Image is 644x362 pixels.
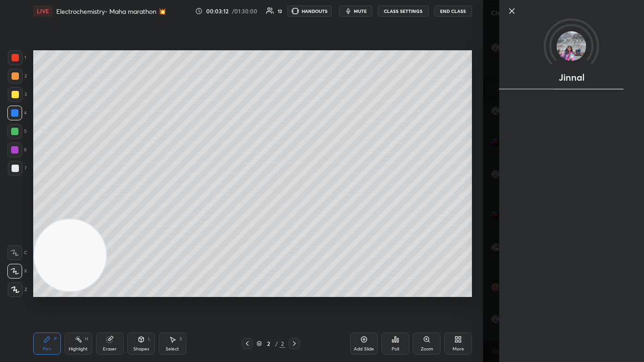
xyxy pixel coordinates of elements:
[7,245,27,260] div: C
[378,6,429,17] button: CLASS SETTINGS
[148,337,151,341] div: L
[7,142,27,157] div: 6
[56,7,166,16] h4: Electrochemistry- Maha marathon 💥
[133,347,149,351] div: Shapes
[559,74,584,81] p: Jinnal
[8,282,27,297] div: Z
[69,347,88,351] div: Highlight
[43,347,51,351] div: Pen
[264,341,273,346] div: 2
[499,82,644,91] div: animation
[7,264,27,279] div: X
[8,161,27,176] div: 7
[275,341,278,346] div: /
[85,337,88,341] div: H
[8,69,27,83] div: 2
[392,347,399,351] div: Poll
[280,339,285,348] div: 2
[179,337,182,341] div: S
[54,337,57,341] div: P
[287,6,332,17] button: HANDOUTS
[557,31,586,61] img: d1bb227e647a42e3aafe88286ed75cc3.jpg
[8,87,27,102] div: 3
[278,9,282,13] div: 12
[166,347,179,351] div: Select
[33,6,53,17] div: LIVE
[8,50,26,65] div: 1
[434,6,472,17] button: End Class
[421,347,433,351] div: Zoom
[103,347,117,351] div: Eraser
[7,124,27,139] div: 5
[354,347,374,351] div: Add Slide
[339,6,372,17] button: mute
[453,347,464,351] div: More
[7,106,27,120] div: 4
[354,8,367,14] span: mute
